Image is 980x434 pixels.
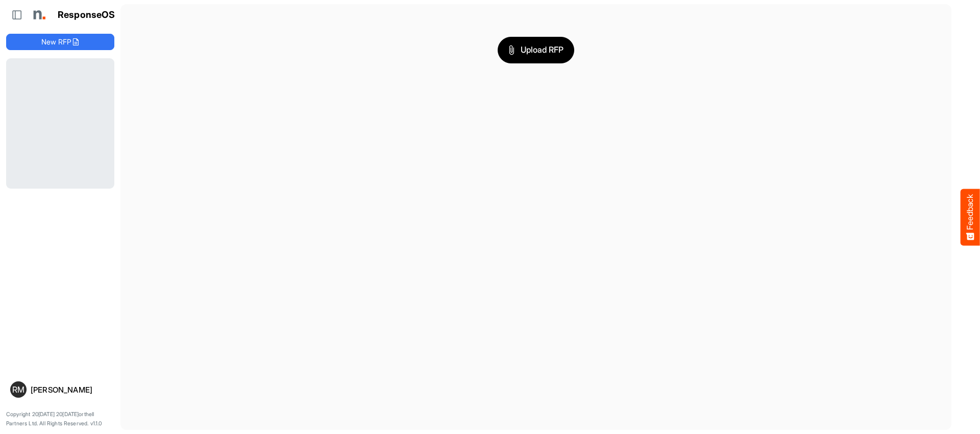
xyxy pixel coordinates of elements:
[12,385,24,394] span: RM
[58,10,115,20] h1: ResponseOS
[961,189,980,245] button: Feedback
[6,34,114,50] button: New RFP
[28,5,48,25] img: Northell
[498,37,574,63] button: Upload RFP
[508,43,563,57] span: Upload RFP
[6,58,114,189] div: Loading...
[6,410,114,428] p: Copyright 20[DATE] 20[DATE]orthell Partners Ltd. All Rights Reserved. v1.1.0
[31,386,110,394] div: [PERSON_NAME]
